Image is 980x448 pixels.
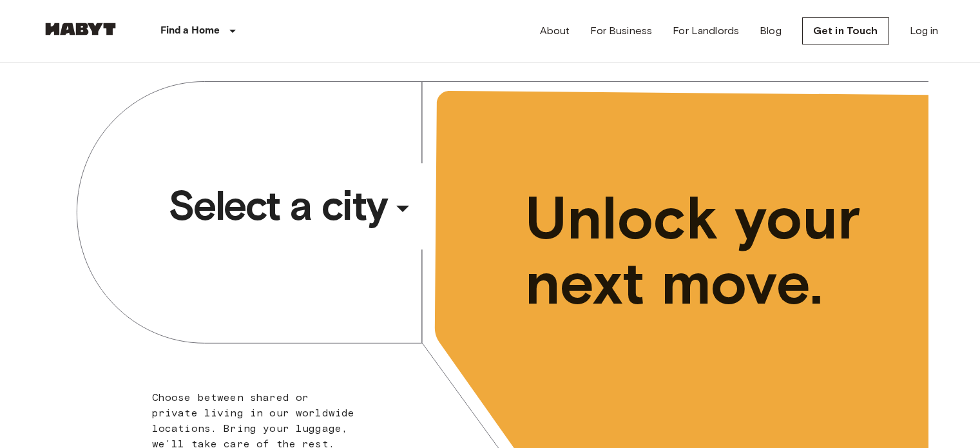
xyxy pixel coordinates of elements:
span: Unlock your next move. [525,186,876,316]
p: Find a Home [160,23,220,39]
a: For Landlords [673,23,739,39]
a: For Business [590,23,652,39]
button: Select a city [163,176,423,235]
a: Get in Touch [802,17,889,44]
a: Log in [910,23,939,39]
a: About [540,23,570,39]
span: Select a city [168,180,387,231]
a: Blog [760,23,782,39]
img: Habyt [42,23,119,35]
